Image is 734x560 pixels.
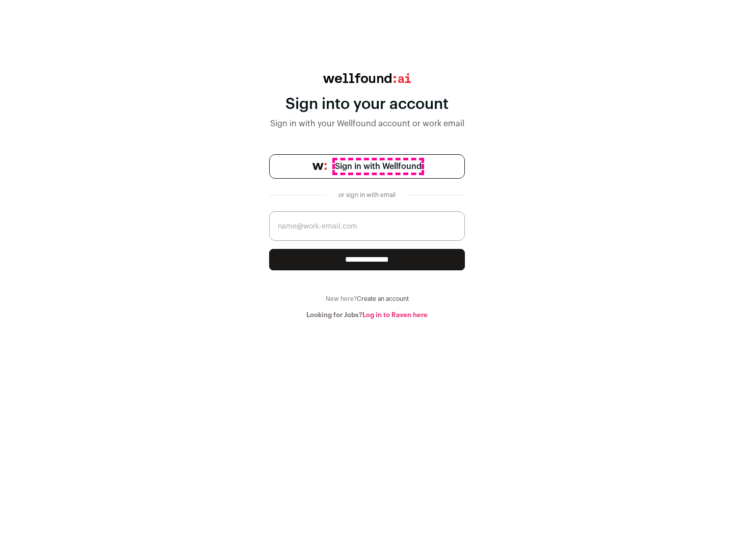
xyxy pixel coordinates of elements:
[334,191,400,199] div: or sign in with email
[269,118,465,130] div: Sign in with your Wellfound account or work email
[362,312,428,318] a: Log in to Raven here
[269,95,465,114] div: Sign into your account
[269,295,465,303] div: New here?
[323,73,411,83] img: wellfound:ai
[312,163,327,170] img: wellfound-symbol-flush-black-fb3c872781a75f747ccb3a119075da62bfe97bd399995f84a933054e44a575c4.png
[335,160,422,173] span: Sign in with Wellfound
[357,296,409,302] a: Create an account
[269,154,465,179] a: Sign in with Wellfound
[269,311,465,319] div: Looking for Jobs?
[269,211,465,241] input: name@work-email.com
